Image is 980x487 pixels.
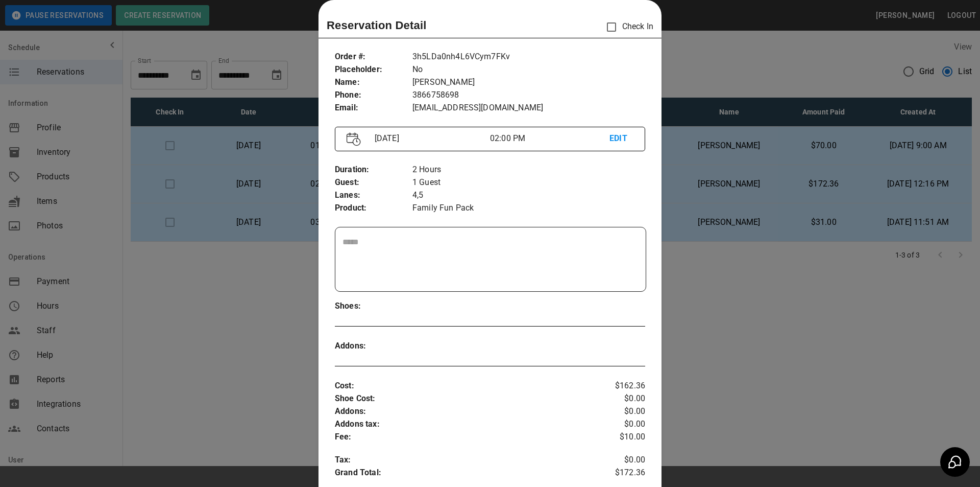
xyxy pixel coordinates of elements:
p: Fee : [335,431,594,444]
p: [DATE] [371,132,490,145]
p: Reservation Detail [327,17,427,34]
p: Tax : [335,454,594,467]
p: Phone : [335,89,412,102]
p: Name : [335,76,412,89]
p: Cost : [335,380,594,392]
p: Placeholder : [335,63,412,76]
p: [EMAIL_ADDRESS][DOMAIN_NAME] [412,102,645,114]
p: $0.00 [594,418,645,431]
p: Grand Total : [335,467,594,482]
p: $0.00 [594,454,645,467]
p: Guest : [335,176,412,189]
p: $162.36 [594,380,645,392]
p: $0.00 [594,392,645,405]
p: Email : [335,102,412,114]
p: Product : [335,202,412,215]
p: 2 Hours [412,164,645,176]
p: Lanes : [335,189,412,202]
p: Addons : [335,405,594,418]
p: No [412,63,645,76]
p: Family Fun Pack [412,202,645,215]
p: 4,5 [412,189,645,202]
p: Duration : [335,164,412,176]
p: [PERSON_NAME] [412,76,645,89]
p: $0.00 [594,405,645,418]
p: EDIT [609,132,633,145]
p: Addons tax : [335,418,594,431]
p: 3h5LDa0nh4L6VCym7FKv [412,51,645,63]
p: $172.36 [594,467,645,482]
img: Vector [347,132,361,146]
p: Order # : [335,51,412,63]
p: $10.00 [594,431,645,444]
p: Check In [601,16,653,38]
p: 1 Guest [412,176,645,189]
p: Shoes : [335,300,412,313]
p: Shoe Cost : [335,392,594,405]
p: 02:00 PM [490,132,609,145]
p: 3866758698 [412,89,645,102]
p: Addons : [335,340,412,353]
